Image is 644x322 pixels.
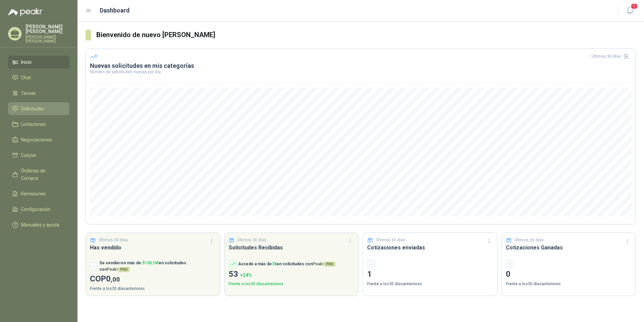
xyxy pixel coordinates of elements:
span: + 24 % [240,272,252,278]
p: COP [90,273,216,286]
h1: Dashboard [100,6,130,15]
h3: Cotizaciones Ganadas [506,243,632,252]
button: 1 [624,5,636,17]
span: Solicitudes [21,105,44,112]
span: Peakr [313,262,335,266]
a: Inicio [8,56,69,69]
p: Frente a los 30 días anteriores [229,281,355,287]
h3: Has vendido [90,243,216,252]
p: [PERSON_NAME] [PERSON_NAME] [26,24,69,34]
span: Inicio [21,58,32,66]
span: ,00 [111,275,120,283]
div: - [367,260,375,268]
span: Órdenes de Compra [21,167,63,182]
span: Configuración [21,206,51,213]
div: - [90,262,98,270]
span: Negociaciones [21,136,52,143]
p: Frente a los 30 días anteriores [367,281,493,287]
span: Chat [21,74,31,81]
p: Accede a más de en solicitudes con [238,261,335,267]
div: - [506,260,514,268]
span: Manuales y ayuda [21,221,59,229]
span: 0 [106,274,120,284]
img: Logo peakr [8,8,42,16]
div: Últimos 30 días [591,51,632,62]
span: PRO [324,262,335,267]
a: Negociaciones [8,133,69,146]
span: $ 130,1M [142,261,159,265]
a: Solicitudes [8,102,69,115]
span: Tareas [21,89,36,97]
p: Últimos 30 días [514,237,544,243]
p: Frente a los 30 días anteriores [506,281,632,287]
span: Cotizar [21,152,36,159]
span: 78 [272,262,277,266]
h3: Bienvenido de nuevo [PERSON_NAME] [96,30,636,40]
p: Últimos 30 días [376,237,405,243]
p: Número de solicitudes nuevas por día [90,70,632,74]
p: Frente a los 30 días anteriores [90,286,216,292]
h3: Solicitudes Recibidas [229,243,355,252]
span: Peakr [107,267,130,272]
span: Remisiones [21,190,46,197]
p: Últimos 30 días [99,237,128,243]
a: Configuración [8,203,69,216]
h3: Nuevas solicitudes en mis categorías [90,62,632,70]
a: Cotizar [8,149,69,162]
a: Remisiones [8,187,69,200]
a: Manuales y ayuda [8,218,69,231]
span: 1 [631,3,638,9]
p: Se vendieron más de en solicitudes con [99,260,216,273]
p: [PERSON_NAME] [PERSON_NAME] [26,35,69,43]
span: PRO [118,267,130,272]
a: Órdenes de Compra [8,164,69,185]
a: Licitaciones [8,118,69,131]
span: Licitaciones [21,120,46,128]
p: 1 [367,268,493,281]
a: Tareas [8,87,69,100]
p: 53 [229,268,355,281]
h3: Cotizaciones enviadas [367,243,493,252]
a: Chat [8,71,69,84]
p: Últimos 30 días [237,237,266,243]
p: 0 [506,268,632,281]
